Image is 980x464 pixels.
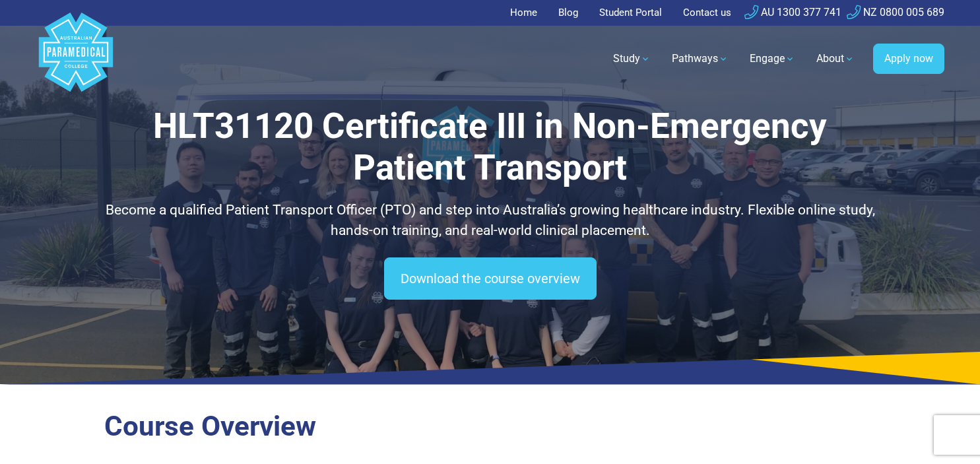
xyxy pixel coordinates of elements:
a: AU 1300 377 741 [744,6,841,18]
a: Study [605,40,659,77]
h1: HLT31120 Certificate III in Non-Emergency Patient Transport [104,106,876,189]
p: Become a qualified Patient Transport Officer (PTO) and step into Australia’s growing healthcare i... [104,200,876,242]
a: Engage [742,40,803,77]
a: About [808,40,863,77]
a: Apply now [873,44,944,74]
a: Download the course overview [384,257,597,300]
h2: Course Overview [104,410,876,444]
a: Pathways [664,40,736,77]
a: Australian Paramedical College [36,26,115,92]
a: NZ 0800 005 689 [847,6,944,18]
